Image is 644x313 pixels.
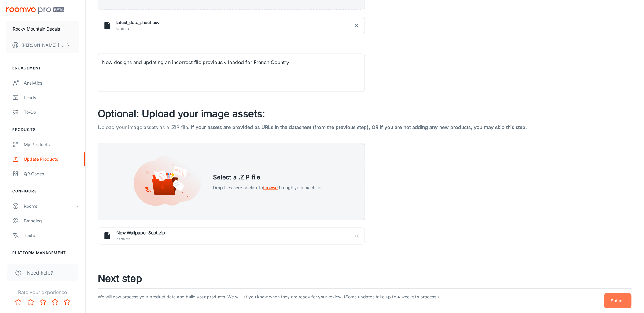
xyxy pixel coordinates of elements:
[61,296,73,308] button: Rate 5 star
[6,7,64,14] img: Roomvo PRO Beta
[49,296,61,308] button: Rate 4 star
[24,232,79,239] div: Texts
[24,171,79,177] div: QR Codes
[24,141,79,148] div: My Products
[24,156,79,163] div: Update Products
[24,203,74,210] div: Rooms
[27,269,53,276] span: Need help?
[213,184,322,191] p: Drop files here or click to through your machine
[98,143,365,220] div: Select a .ZIP fileDrop files here or click tobrowsethrough your machine
[6,37,79,53] button: [PERSON_NAME] [PERSON_NAME]
[12,296,24,308] button: Rate 1 star
[6,21,79,37] button: Rocky Mountain Decals
[98,271,632,286] h3: Next step
[116,236,360,243] span: 39.39 MB
[263,185,278,190] span: browse
[24,80,79,86] div: Analytics
[5,289,80,296] p: Rate your experience
[24,218,79,224] div: Branding
[21,42,64,49] p: [PERSON_NAME] [PERSON_NAME]
[24,296,37,308] button: Rate 2 star
[98,293,445,308] p: We will now process your product data and build your products. We will let you know when they are...
[191,124,527,130] span: If your assets are provided as URLs in the datasheet (from the previous step), OR if you are not ...
[37,296,49,308] button: Rate 3 star
[116,230,360,236] h6: New Wallpaper Sept.zip
[102,59,361,87] textarea: New designs and updating an incorrect file previously loaded for French Country
[611,297,625,304] p: Submit
[24,109,79,116] div: To-do
[13,26,60,32] p: Rocky Mountain Decals
[98,106,632,121] h3: Optional: Upload your image assets:
[604,293,632,308] button: Submit
[116,26,360,32] span: 98.18 kB
[24,94,79,101] div: Leads
[98,124,632,131] p: Upload your image assets as a .ZIP file.
[213,173,322,182] h5: Select a .ZIP file
[116,19,360,26] h6: latest_data_sheet.csv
